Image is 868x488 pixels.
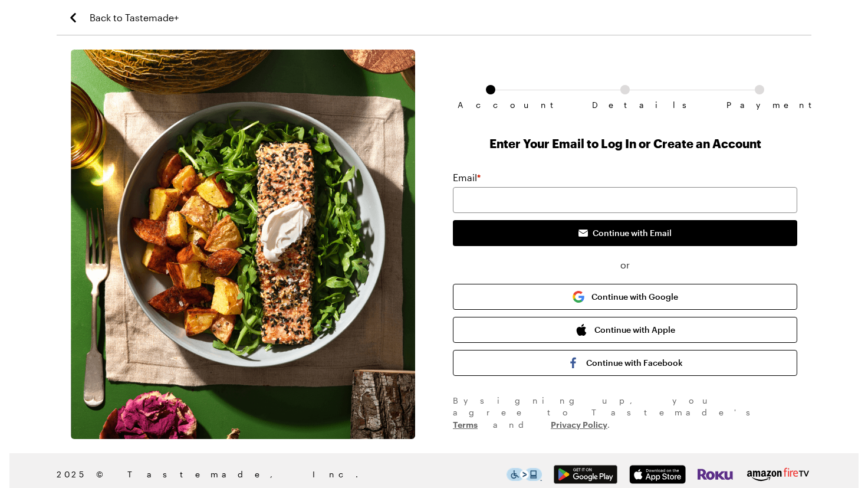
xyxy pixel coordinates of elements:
[745,465,811,484] img: Amazon Fire TV
[593,227,672,239] span: Continue with Email
[554,465,617,484] img: Google Play
[90,11,179,25] span: Back to Tastemade+
[507,468,542,481] img: This icon serves as a link to download the Level Access assistive technology app for individuals ...
[453,395,797,431] div: By signing up , you agree to Tastemade's and .
[453,418,478,430] a: Terms
[726,100,793,110] span: Payment
[453,135,797,152] h1: Enter Your Email to Log In or Create an Account
[453,258,797,272] span: or
[453,317,797,343] button: Continue with Apple
[57,468,507,481] span: 2025 © Tastemade, Inc.
[453,171,481,185] label: Email
[453,350,797,376] button: Continue with Facebook
[629,465,686,484] img: App Store
[453,220,797,246] button: Continue with Email
[551,418,607,430] a: Privacy Policy
[592,100,658,110] span: Details
[458,100,524,110] span: Account
[698,465,733,484] img: Roku
[453,85,797,100] ol: Subscription checkout form navigation
[453,284,797,310] button: Continue with Google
